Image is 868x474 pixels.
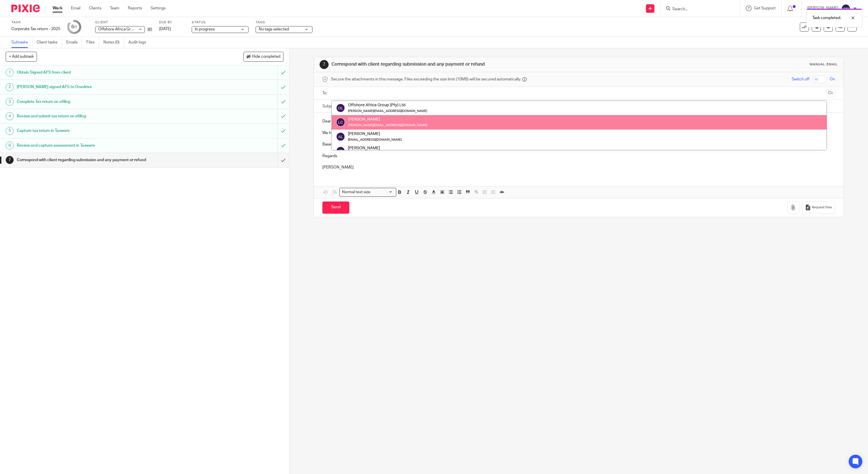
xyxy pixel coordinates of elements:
[320,60,329,69] div: 7
[6,112,14,120] div: 4
[17,97,187,106] h1: Complete Tax return on efiling
[322,103,337,109] label: Subject:
[6,98,14,106] div: 3
[348,145,427,151] div: [PERSON_NAME]
[86,37,99,48] a: Files
[810,62,838,67] div: Manual email
[11,26,60,32] div: Corporate Tax return - 2025
[17,141,187,150] h1: Review and capture assessment in Taxware
[336,146,345,155] img: svg%3E
[827,89,835,97] button: Cc
[243,52,283,61] button: Hide completed
[195,27,215,31] span: In progress
[322,165,835,170] p: [PERSON_NAME]
[252,55,280,59] span: Hide completed
[259,27,289,31] span: No tags selected
[322,90,329,96] label: To:
[192,20,249,25] label: Status
[336,103,345,113] img: svg%3E
[322,142,835,147] p: Based on the assessment, an amount of is refundable / payable.
[322,201,349,214] input: Send
[348,117,427,122] div: [PERSON_NAME]
[110,5,119,11] a: Team
[151,5,166,11] a: Settings
[336,132,345,141] img: svg%3E
[98,27,153,31] span: Offshore Africa Group (Pty) Ltd
[322,153,835,159] p: Regards
[89,5,101,11] a: Clients
[11,37,32,48] a: Subtasks
[53,5,62,11] a: Work
[103,37,124,48] a: Notes (0)
[6,156,14,164] div: 7
[71,24,77,30] div: 6
[812,15,841,21] p: Task completed.
[322,118,835,124] p: Dear [PERSON_NAME] ,
[6,68,14,76] div: 1
[17,126,187,135] h1: Capture tax return in Taxware
[128,5,142,11] a: Reports
[341,189,372,195] span: Normal text size
[348,138,402,141] small: [EMAIL_ADDRESS][DOMAIN_NAME]
[128,37,150,48] a: Audit logs
[372,189,393,195] input: Search for option
[17,156,187,164] h1: Correspond with client regarding submission and any payment or refund
[6,142,14,149] div: 6
[256,20,312,25] label: Tags
[348,124,427,127] small: [PERSON_NAME][EMAIL_ADDRESS][DOMAIN_NAME]
[841,4,850,13] img: svg%3E
[792,76,809,82] span: Switch off
[71,5,80,11] a: Email
[348,102,427,108] div: Offshore Africa Group (Pty) Ltd
[37,37,62,48] a: Client tasks
[331,61,591,67] h1: Correspond with client regarding submission and any payment or refund
[348,109,427,113] small: [PERSON_NAME][EMAIL_ADDRESS][DOMAIN_NAME]
[159,27,171,31] span: [DATE]
[830,76,835,82] span: On
[17,68,187,77] h1: Obtain Signed AFS from client
[322,130,835,136] p: We hereby confirm that we have finalised the tax return for Offshore Africa Group (Pty) Ltd.
[6,127,14,135] div: 5
[812,205,832,210] span: Request files
[159,20,185,25] label: Due by
[66,37,82,48] a: Emails
[17,112,187,120] h1: Review and submit tax return on efiling
[331,76,521,82] span: Secure the attachments in this message. Files exceeding the size limit (10MB) will be secured aut...
[11,5,40,12] img: Pixie
[11,20,60,25] label: Task
[6,83,14,91] div: 2
[74,26,77,29] small: /7
[6,52,37,61] button: + Add subtask
[339,188,396,197] div: Search for option
[17,83,187,91] h1: [PERSON_NAME] signed AFS to Onedrive
[95,20,152,25] label: Client
[336,118,345,127] img: svg%3E
[802,201,835,214] button: Request files
[348,131,402,136] div: [PERSON_NAME]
